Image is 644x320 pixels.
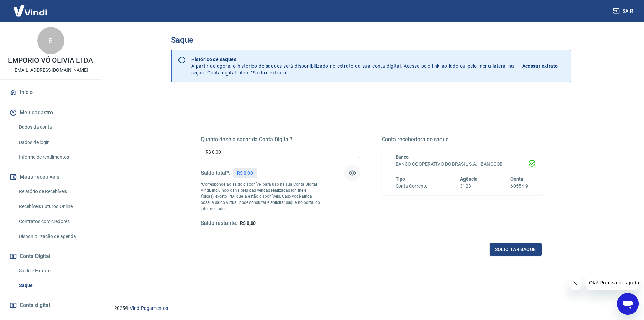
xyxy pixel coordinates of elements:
[612,5,636,17] button: Sair
[16,279,93,293] a: Saque
[114,305,628,312] p: 2025 ©
[460,183,478,190] h6: 3123
[522,56,566,76] a: Acessar extrato
[510,176,523,182] span: Conta
[16,215,93,229] a: Contratos com credores
[13,67,88,74] p: [EMAIL_ADDRESS][DOMAIN_NAME]
[382,136,542,143] h5: Conta recebedora do saque
[8,85,93,100] a: Início
[130,305,168,311] a: Vindi Pagamentos
[396,161,528,168] h6: BANCO COOPERATIVO DO BRASIL S.A. - BANCOOB
[510,183,528,190] h6: 60554-9
[201,136,360,143] h5: Quanto deseja sacar da Conta Digital?
[569,277,582,290] iframe: Fechar mensagem
[396,176,405,182] span: Tipo
[8,298,93,313] a: Conta digital
[8,170,93,185] button: Meus recebíveis
[240,220,256,226] span: R$ 0,00
[201,181,320,212] p: *Corresponde ao saldo disponível para uso na sua Conta Digital Vindi. Incluindo os valores das ve...
[237,170,253,177] p: R$ 0,00
[8,105,93,120] button: Meu cadastro
[585,275,639,290] iframe: Mensagem da empresa
[171,35,571,45] h3: Saque
[396,154,409,160] span: Banco
[522,63,558,69] p: Acessar extrato
[460,176,478,182] span: Agência
[16,199,93,213] a: Recebíveis Futuros Online
[8,0,52,21] img: Vindi
[490,243,542,256] button: Solicitar saque
[16,264,93,278] a: Saldo e Extrato
[201,220,237,227] h5: Saldo restante:
[4,5,57,10] span: Olá! Precisa de ajuda?
[16,135,93,149] a: Dados de login
[201,170,230,176] h5: Saldo total*:
[16,185,93,198] a: Relatório de Recebíveis
[8,249,93,264] button: Conta Digital
[16,230,93,243] a: Disponibilização de agenda
[617,293,639,315] iframe: Botão para abrir a janela de mensagens
[37,27,64,54] div: E
[191,56,514,76] p: A partir de agora, o histórico de saques será disponibilizado no extrato da sua conta digital. Ac...
[16,150,93,164] a: Informe de rendimentos
[20,301,50,310] span: Conta digital
[16,120,93,134] a: Dados da conta
[396,183,427,190] h6: Conta Corrente
[191,56,514,63] p: Histórico de saques
[8,57,93,64] p: EMPORIO VÓ OLIVIA LTDA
